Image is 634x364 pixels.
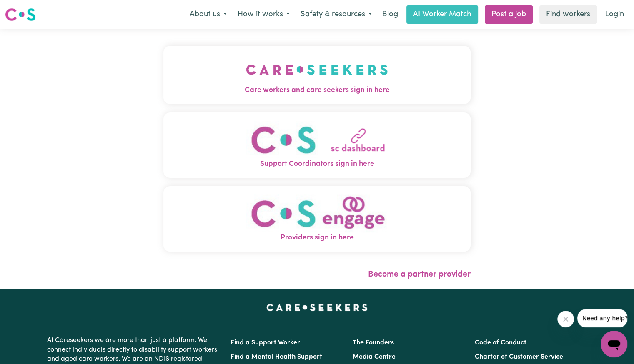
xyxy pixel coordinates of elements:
button: About us [184,6,232,23]
a: The Founders [353,339,394,346]
a: Find a Support Worker [231,339,300,346]
span: Care workers and care seekers sign in here [163,85,471,96]
a: Login [600,5,629,24]
img: Careseekers logo [5,7,36,22]
button: Safety & resources [295,6,377,23]
span: Need any help? [5,6,50,12]
a: Find workers [539,5,597,24]
button: How it works [232,6,295,23]
a: Become a partner provider [368,270,471,279]
button: Providers sign in here [163,186,471,252]
span: Support Coordinators sign in here [163,159,471,170]
iframe: Button to launch messaging window [601,331,627,357]
button: Support Coordinators sign in here [163,112,471,178]
button: Care workers and care seekers sign in here [163,46,471,104]
a: Media Centre [353,354,396,360]
a: Post a job [485,5,533,24]
a: Careseekers logo [5,5,36,24]
a: Code of Conduct [475,339,526,346]
a: Charter of Customer Service [475,354,563,360]
a: AI Worker Match [406,5,478,24]
iframe: Close message [557,311,574,327]
a: Careseekers home page [266,304,368,311]
iframe: Message from company [577,309,627,327]
a: Blog [377,5,403,24]
span: Providers sign in here [163,232,471,243]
